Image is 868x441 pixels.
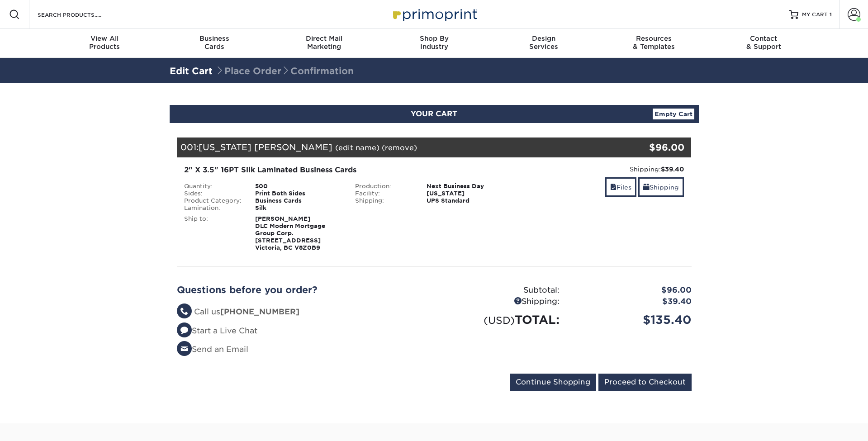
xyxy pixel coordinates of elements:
a: Send an Email [177,345,248,354]
div: UPS Standard [420,197,520,204]
div: TOTAL: [434,311,566,328]
span: [US_STATE] [PERSON_NAME] [199,142,332,152]
a: Shop ByIndustry [379,29,489,58]
a: Shipping [638,177,684,197]
a: Contact& Support [709,29,819,58]
div: Ship to: [177,215,249,251]
div: Product Category: [177,197,249,204]
a: Edit Cart [170,66,213,76]
a: (edit name) [335,143,379,152]
span: Shop By [379,34,489,43]
div: Lamination: [177,204,249,212]
li: Call us [177,306,427,318]
span: Business [159,34,269,43]
input: Proceed to Checkout [598,374,692,391]
div: [US_STATE] [420,190,520,197]
div: Quantity: [177,183,249,190]
div: Business Cards [248,197,348,204]
div: 2" X 3.5" 16PT Silk Laminated Business Cards [184,165,513,175]
div: & Support [709,34,819,51]
div: Industry [379,34,489,51]
input: SEARCH PRODUCTS..... [37,9,125,20]
span: Contact [709,34,819,43]
a: Start a Live Chat [177,326,257,335]
div: Sides: [177,190,249,197]
div: Silk [248,204,348,212]
div: $39.40 [566,296,698,308]
h2: Questions before you order? [177,285,427,295]
span: View All [50,34,160,43]
span: Resources [599,34,709,43]
div: Services [489,34,599,51]
a: Empty Cart [653,109,694,119]
div: Subtotal: [434,285,566,296]
a: Direct MailMarketing [269,29,379,58]
div: Shipping: [434,296,566,308]
div: 001: [177,138,606,157]
div: Shipping: [348,197,420,204]
a: Files [605,177,636,197]
span: MY CART [802,11,828,19]
div: Production: [348,183,420,190]
strong: [PERSON_NAME] DLC Modern Mortgage Group Corp. [STREET_ADDRESS] Victoria, BC V8Z0B9 [255,215,325,251]
a: DesignServices [489,29,599,58]
div: Products [50,34,160,51]
div: & Templates [599,34,709,51]
div: Marketing [269,34,379,51]
span: 1 [830,11,832,18]
img: Primoprint [389,5,479,24]
span: Direct Mail [269,34,379,43]
span: YOUR CART [411,109,457,118]
div: 500 [248,183,348,190]
span: Place Order Confirmation [215,66,354,76]
div: $96.00 [606,141,685,154]
a: View AllProducts [50,29,160,58]
div: Print Both Sides [248,190,348,197]
span: files [610,184,617,191]
small: (USD) [484,314,515,326]
span: Design [489,34,599,43]
div: Facility: [348,190,420,197]
div: Cards [159,34,269,51]
span: shipping [643,184,650,191]
strong: [PHONE_NUMBER] [220,307,299,316]
a: (remove) [382,143,417,152]
strong: $39.40 [661,166,684,173]
div: $135.40 [566,311,698,328]
div: Next Business Day [420,183,520,190]
input: Continue Shopping [510,374,596,391]
div: Shipping: [526,165,684,174]
div: $96.00 [566,285,698,296]
a: BusinessCards [159,29,269,58]
a: Resources& Templates [599,29,709,58]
